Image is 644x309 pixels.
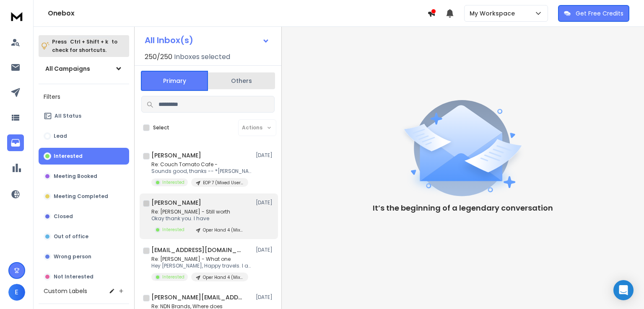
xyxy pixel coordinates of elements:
p: All Status [55,113,81,119]
p: Okay thank you. I have [151,215,248,222]
p: Get Free Credits [576,9,623,18]
p: My Workspace [470,9,518,18]
p: Wrong person [54,253,91,260]
p: Lead [54,133,67,139]
p: Meeting Completed [54,193,108,200]
button: All Campaigns [39,60,129,77]
h1: [EMAIL_ADDRESS][DOMAIN_NAME] [151,246,244,254]
p: Press to check for shortcuts. [52,38,117,54]
h3: Inboxes selected [174,52,230,62]
p: Interested [162,274,184,280]
p: Oper Hand 4 (Mixed Users/All content) [203,227,243,233]
button: All Status [39,108,129,124]
button: All Inbox(s) [138,32,276,49]
h1: Onebox [48,8,427,18]
span: Ctrl + Shift + k [69,37,109,46]
p: [DATE] [256,199,275,206]
label: Select [153,124,169,131]
h1: All Campaigns [45,64,90,73]
span: 250 / 250 [145,52,172,62]
p: It’s the beginning of a legendary conversation [373,202,553,214]
img: logo [8,8,25,24]
p: [DATE] [256,152,275,159]
button: Primary [141,71,208,91]
button: Meeting Completed [39,188,129,205]
p: Interested [162,227,184,233]
button: Out of office [39,228,129,245]
p: [DATE] [256,247,275,253]
p: Interested [54,153,83,160]
button: E [8,284,25,301]
p: Re: Couch Tomato Cafe - [151,161,252,168]
button: Not Interested [39,268,129,285]
h3: Custom Labels [44,287,87,295]
p: Closed [54,213,73,220]
p: Re: [PERSON_NAME] - What one [151,256,252,263]
button: Others [208,72,275,90]
button: Interested [39,148,129,165]
button: Wrong person [39,248,129,265]
button: Meeting Booked [39,168,129,185]
h1: All Inbox(s) [145,36,193,44]
h1: [PERSON_NAME] [151,198,201,207]
button: Closed [39,208,129,225]
p: Out of office [54,233,88,240]
button: Get Free Credits [558,5,629,22]
p: Sounds good, thanks -- *[PERSON_NAME] [151,168,252,175]
p: Oper Hand 4 (Mixed Users/All content) [203,274,243,281]
div: Open Intercom Messenger [613,280,634,300]
h3: Filters [39,91,129,103]
p: Re: [PERSON_NAME] - Still worth [151,209,248,215]
h1: [PERSON_NAME][EMAIL_ADDRESS][DOMAIN_NAME] +1 [151,293,244,301]
button: Lead [39,128,129,144]
p: Not Interested [54,273,93,280]
p: EOP 7 (Mixed Users and Lists) [203,180,243,186]
p: [DATE] [256,294,275,301]
p: Meeting Booked [54,173,97,180]
h1: [PERSON_NAME] [151,151,201,160]
p: Hey [PERSON_NAME], Happy travels. I am adding [151,263,252,269]
p: Interested [162,179,184,185]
